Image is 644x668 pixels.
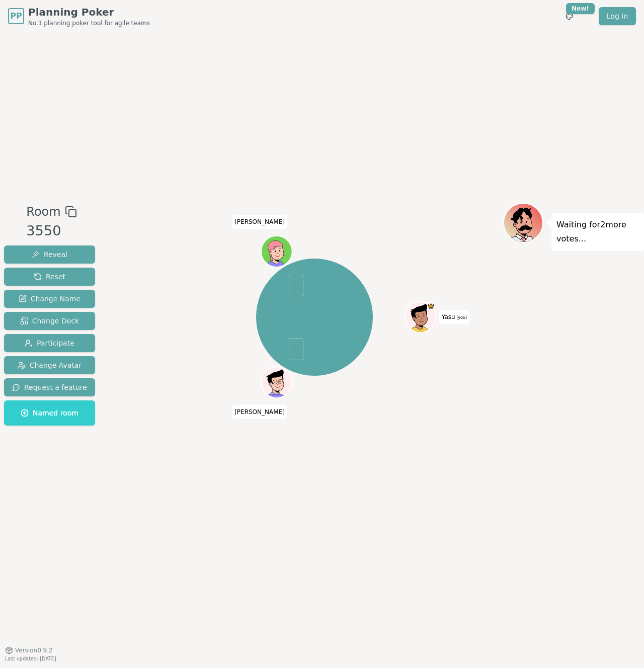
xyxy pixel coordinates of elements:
span: Change Name [19,294,80,304]
span: Click to change your name [439,310,469,324]
button: Version0.9.2 [5,646,53,654]
button: Click to change your avatar [406,302,435,331]
a: Log in [599,7,636,25]
button: Change Avatar [4,356,95,374]
button: Request a feature [4,378,95,396]
span: Named room [21,408,78,418]
button: Change Name [4,290,95,308]
span: No.1 planning poker tool for agile teams [28,19,150,27]
span: Version 0.9.2 [15,646,53,654]
a: PPPlanning PokerNo.1 planning poker tool for agile teams [8,5,150,27]
span: (you) [455,315,467,320]
button: Reset [4,268,95,286]
button: Named room [4,400,95,426]
span: Click to change your name [232,215,287,229]
button: Reveal [4,245,95,264]
span: Reveal [32,249,67,260]
span: Change Deck [20,316,79,326]
span: Yasu is the host [427,302,435,310]
span: Reset [34,272,65,282]
span: Planning Poker [28,5,150,19]
div: 3550 [26,221,76,241]
span: Room [26,203,60,221]
span: PP [10,10,22,22]
span: Change Avatar [18,360,82,370]
span: Last updated: [DATE] [5,656,56,661]
span: Participate [25,338,74,348]
span: Request a feature [12,382,87,392]
button: Participate [4,334,95,352]
div: New! [566,3,595,14]
span: Click to change your name [232,405,287,419]
p: Waiting for 2 more votes... [556,218,639,246]
button: New! [560,7,579,25]
button: Change Deck [4,312,95,330]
